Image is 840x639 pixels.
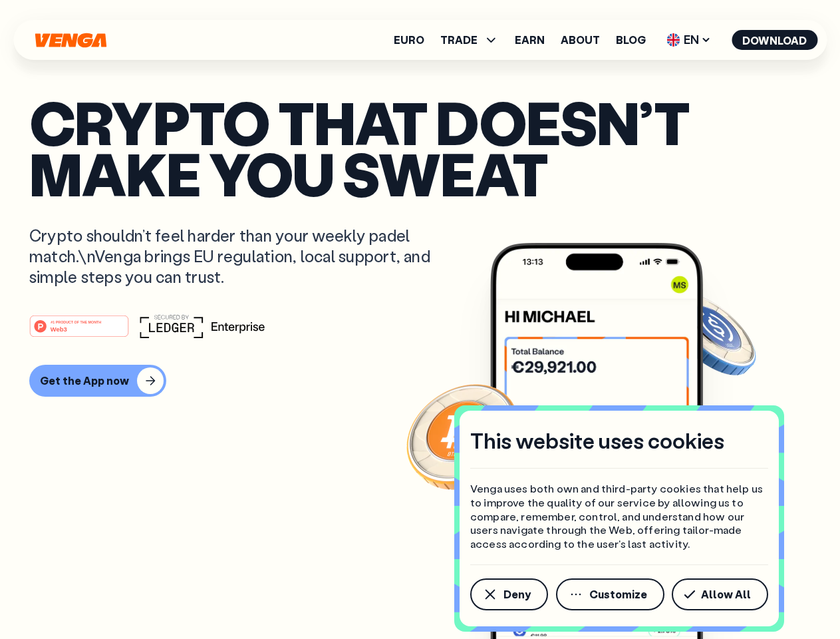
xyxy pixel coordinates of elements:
img: flag-uk [666,33,680,47]
div: Get the App now [40,374,129,387]
button: Customize [556,578,664,610]
a: #1 PRODUCT OF THE MONTHWeb3 [29,323,129,340]
h4: This website uses cookies [470,427,724,455]
img: USDC coin [663,286,759,382]
a: Blog [616,35,646,45]
span: TRADE [440,35,478,45]
a: Euro [394,35,424,45]
button: Deny [470,578,548,610]
span: Customize [589,589,647,600]
button: Download [732,30,817,50]
p: Crypto that doesn’t make you sweat [29,97,811,198]
span: Deny [503,589,531,600]
p: Crypto shouldn’t feel harder than your weekly padel match.\nVenga brings EU regulation, local sup... [29,225,450,288]
a: Get the App now [29,365,811,397]
button: Allow All [672,578,768,610]
button: Get the App now [29,365,166,397]
a: About [561,35,600,45]
svg: Home [33,33,108,48]
a: Earn [515,35,545,45]
tspan: Web3 [51,325,67,332]
img: Bitcoin [404,376,523,496]
span: TRADE [440,32,499,48]
p: Venga uses both own and third-party cookies that help us to improve the quality of our service by... [470,482,768,551]
span: EN [662,29,716,51]
span: Allow All [701,589,751,600]
tspan: #1 PRODUCT OF THE MONTH [51,319,101,323]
